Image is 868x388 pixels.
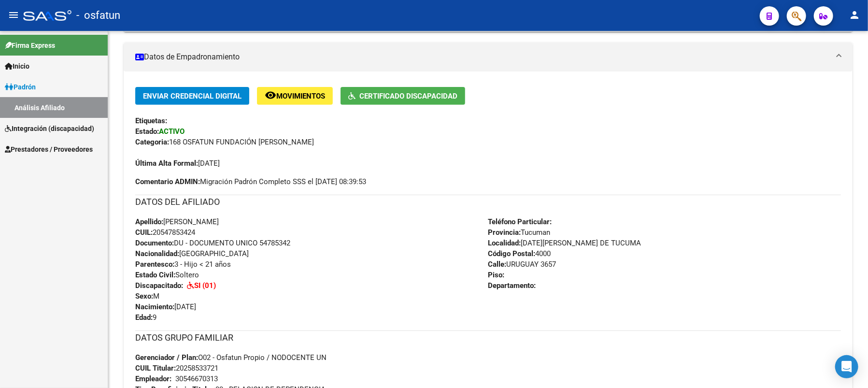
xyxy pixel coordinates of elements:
span: [DATE] [135,302,196,311]
span: 4000 [488,249,551,258]
span: Padrón [5,82,36,92]
h3: DATOS GRUPO FAMILIAR [135,331,841,345]
div: 168 OSFATUN FUNDACIÓN [PERSON_NAME] [135,137,841,147]
strong: Código Postal: [488,249,536,258]
strong: Etiquetas: [135,116,167,125]
strong: Discapacitado: [135,281,183,290]
mat-expansion-panel-header: Datos de Empadronamiento [124,43,853,72]
span: 20258533721 [135,364,218,373]
span: Prestadores / Proveedores [5,144,93,155]
strong: Estado: [135,127,159,136]
span: [GEOGRAPHIC_DATA] [135,249,249,258]
span: [DATE][PERSON_NAME] DE TUCUMA [488,239,641,247]
strong: Empleador: [135,374,171,383]
strong: CUIL: [135,228,153,237]
span: - osfatun [76,5,120,26]
button: Certificado Discapacidad [341,87,465,105]
span: 3 - Hijo < 21 años [135,260,231,269]
span: [PERSON_NAME] [135,217,219,226]
strong: Calle: [488,260,507,269]
mat-panel-title: Datos de Empadronamiento [135,52,829,62]
span: DU - DOCUMENTO UNICO 54785342 [135,239,290,247]
span: Inicio [5,61,29,72]
span: Integración (discapacidad) [5,123,94,134]
strong: SI (01) [194,281,216,290]
strong: Teléfono Particular: [488,217,552,226]
span: Tucuman [488,228,551,237]
span: Soltero [135,271,199,279]
strong: Nacimiento: [135,302,174,311]
strong: Piso: [488,271,505,279]
span: Migración Padrón Completo SSS el [DATE] 08:39:53 [135,176,366,187]
div: 30546670313 [175,374,218,384]
strong: Departamento: [488,281,536,290]
strong: Edad: [135,313,153,322]
span: Certificado Discapacidad [359,92,457,101]
mat-icon: menu [8,9,19,21]
span: [DATE] [135,159,220,168]
span: M [135,292,159,301]
strong: ACTIVO [159,127,185,136]
strong: Estado Civil: [135,271,175,279]
span: Movimientos [276,92,325,101]
strong: Sexo: [135,292,153,301]
mat-icon: remove_red_eye [265,89,276,101]
strong: Comentario ADMIN: [135,177,200,186]
strong: Parentesco: [135,260,174,269]
strong: Gerenciador / Plan: [135,353,198,362]
strong: Última Alta Formal: [135,159,198,168]
span: Enviar Credencial Digital [143,92,242,101]
strong: Documento: [135,239,174,247]
strong: CUIL Titular: [135,364,176,373]
span: 9 [135,313,157,322]
span: O02 - Osfatun Propio / NODOCENTE UN [135,353,327,362]
span: URUGUAY 3657 [488,260,556,269]
span: Firma Express [5,40,55,51]
h3: DATOS DEL AFILIADO [135,195,841,209]
mat-icon: person [849,9,860,21]
strong: Provincia: [488,228,521,237]
strong: Apellido: [135,217,163,226]
strong: Categoria: [135,138,169,146]
div: Open Intercom Messenger [835,355,858,378]
button: Enviar Credencial Digital [135,87,249,105]
strong: Localidad: [488,239,521,247]
span: 20547853424 [135,228,195,237]
strong: Nacionalidad: [135,249,179,258]
button: Movimientos [257,87,333,105]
